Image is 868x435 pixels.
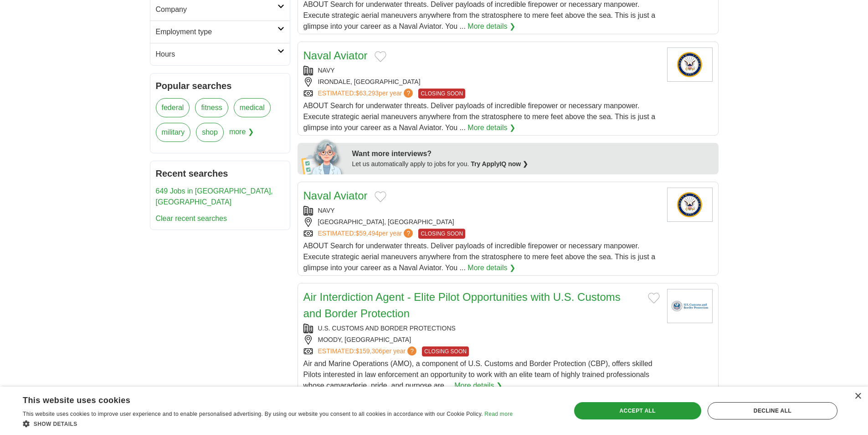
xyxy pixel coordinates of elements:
span: $59,494 [355,230,379,237]
a: More details ❯ [467,262,515,273]
a: NAVY [318,207,335,214]
span: ? [404,89,413,98]
a: Air Interdiction Agent - Elite Pilot Opportunities with U.S. Customs and Border Protection [303,291,621,320]
h2: Popular searches [156,79,284,93]
a: More details ❯ [454,380,502,391]
span: This website uses cookies to improve user experience and to enable personalised advertising. By u... [23,411,483,417]
span: ? [404,229,413,238]
div: MOODY, [GEOGRAPHIC_DATA] [303,335,660,345]
div: U.S. CUSTOMS AND BORDER PROTECTIONS [303,324,660,333]
span: CLOSING SOON [418,229,465,239]
span: ABOUT Search for underwater threats. Deliver payloads of incredible firepower or necessary manpow... [303,0,656,30]
a: ESTIMATED:$63,293per year? [318,89,415,99]
span: ABOUT Search for underwater threats. Deliver payloads of incredible firepower or necessary manpow... [303,102,656,131]
a: Read more, opens a new window [484,411,513,417]
a: Try ApplyIQ now ❯ [471,160,528,168]
h2: Recent searches [156,167,284,180]
img: apply-iq-scientist.png [301,138,345,174]
a: medical [234,98,271,117]
div: Close [854,393,861,400]
a: NAVY [318,67,335,74]
button: Add to favorite jobs [648,293,660,304]
a: Naval Aviator [303,49,368,62]
a: federal [156,98,190,117]
a: More details ❯ [467,122,515,133]
span: Show details [34,421,77,427]
a: shop [196,123,224,142]
a: ESTIMATED:$59,494per year? [318,229,415,239]
span: Air and Marine Operations (AMO), a component of U.S. Customs and Border Protection (CBP), offers ... [303,360,652,389]
h2: Company [156,4,277,15]
a: More details ❯ [467,21,515,32]
div: Want more interviews? [352,148,713,159]
span: $159,306 [355,347,382,355]
span: more ❯ [229,123,254,147]
div: This website uses cookies [23,392,490,406]
span: CLOSING SOON [418,89,465,99]
div: IRONDALE, [GEOGRAPHIC_DATA] [303,77,660,87]
div: Let us automatically apply to jobs for you. [352,159,713,169]
a: fitness [195,98,228,117]
img: U.S. Navy logo [667,188,713,222]
h2: Hours [156,49,277,60]
img: U.S. Navy logo [667,47,713,82]
a: ESTIMATED:$159,306per year? [318,346,419,356]
a: Employment type [150,21,290,43]
h2: Employment type [156,26,277,37]
span: CLOSING SOON [422,346,469,356]
a: Clear recent searches [156,215,227,222]
div: Accept all [574,402,701,419]
button: Add to favorite jobs [375,51,386,62]
div: [GEOGRAPHIC_DATA], [GEOGRAPHIC_DATA] [303,217,660,227]
div: Show details [23,419,513,428]
a: military [156,123,191,142]
span: $63,293 [355,89,379,97]
span: ABOUT Search for underwater threats. Deliver payloads of incredible firepower or necessary manpow... [303,242,656,272]
a: Hours [150,43,290,65]
button: Add to favorite jobs [375,191,386,202]
img: Company logo [667,289,713,323]
div: Decline all [708,402,837,419]
a: 649 Jobs in [GEOGRAPHIC_DATA], [GEOGRAPHIC_DATA] [156,187,273,206]
span: ? [407,346,416,356]
a: Naval Aviator [303,189,368,202]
